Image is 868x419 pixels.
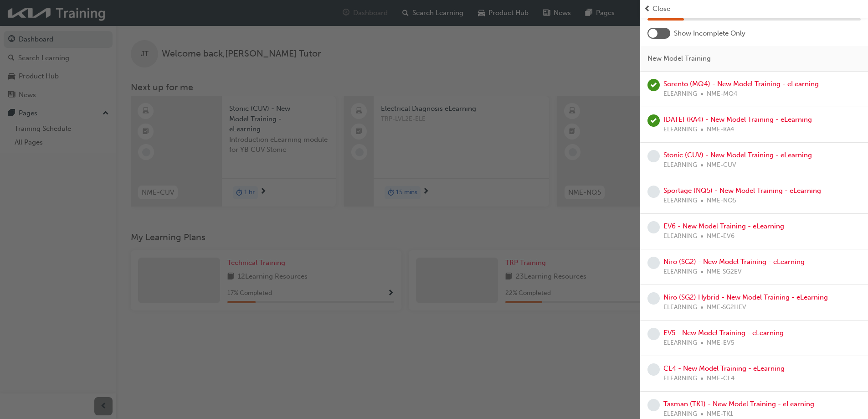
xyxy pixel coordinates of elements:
[663,373,697,384] span: ELEARNING
[663,80,819,88] a: Sorento (MQ4) - New Model Training - eLearning
[647,328,660,340] span: learningRecordVerb_NONE-icon
[663,231,697,242] span: ELEARNING
[663,302,697,313] span: ELEARNING
[647,399,660,411] span: learningRecordVerb_NONE-icon
[707,231,734,242] span: NME-EV6
[663,160,697,171] span: ELEARNING
[652,4,670,14] span: Close
[663,267,697,277] span: ELEARNING
[663,400,814,408] a: Tasman (TK1) - New Model Training - eLearning
[647,292,660,305] span: learningRecordVerb_NONE-icon
[707,124,734,135] span: NME-KA4
[663,364,785,372] a: CL4 - New Model Training - eLearning
[663,151,812,159] a: Stonic (CUV) - New Model Training - eLearning
[647,221,660,233] span: learningRecordVerb_NONE-icon
[647,186,660,198] span: learningRecordVerb_NONE-icon
[707,89,737,99] span: NME-MQ4
[707,373,734,384] span: NME-CL4
[707,338,734,348] span: NME-EV5
[663,196,697,206] span: ELEARNING
[647,257,660,269] span: learningRecordVerb_NONE-icon
[707,196,736,206] span: NME-NQ5
[674,28,745,39] span: Show Incomplete Only
[647,363,660,376] span: learningRecordVerb_NONE-icon
[647,114,660,127] span: learningRecordVerb_COMPLETE-icon
[663,329,784,337] a: EV5 - New Model Training - eLearning
[663,338,697,348] span: ELEARNING
[644,4,864,14] button: prev-iconClose
[663,124,697,135] span: ELEARNING
[663,222,784,230] a: EV6 - New Model Training - eLearning
[647,53,711,64] span: New Model Training
[663,186,821,195] a: Sportage (NQ5) - New Model Training - eLearning
[663,89,697,99] span: ELEARNING
[663,115,812,124] a: [DATE] (KA4) - New Model Training - eLearning
[663,293,828,301] a: Niro (SG2) Hybrid - New Model Training - eLearning
[644,4,651,14] span: prev-icon
[663,258,805,266] a: Niro (SG2) - New Model Training - eLearning
[707,267,742,277] span: NME-SG2EV
[707,302,746,313] span: NME-SG2HEV
[707,160,736,171] span: NME-CUV
[647,79,660,91] span: learningRecordVerb_COMPLETE-icon
[647,150,660,162] span: learningRecordVerb_NONE-icon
